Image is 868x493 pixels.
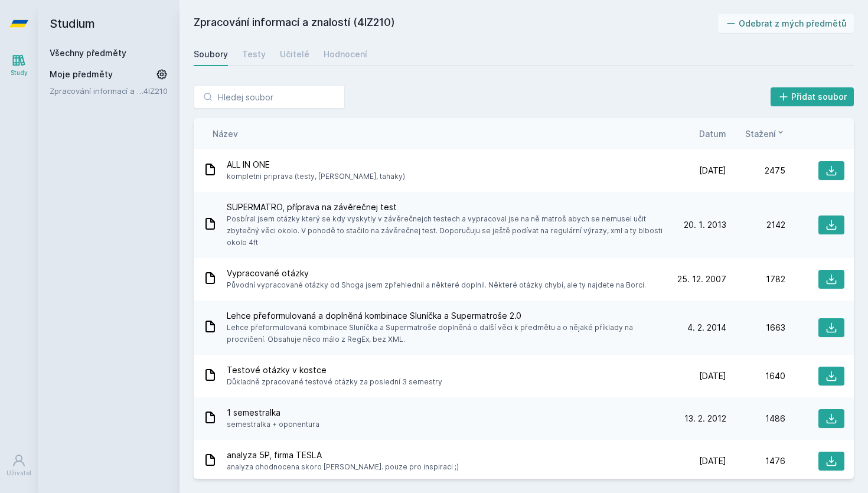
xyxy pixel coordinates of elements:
[280,48,309,60] div: Učitelé
[50,48,126,58] a: Všechny předměty
[324,48,367,60] div: Hodnocení
[687,322,726,334] span: 4. 2. 2014
[50,68,113,80] span: Moje předměty
[194,14,718,33] h2: Zpracování informací a znalostí (4IZ210)
[699,370,726,382] span: [DATE]
[699,128,726,140] button: Datum
[227,201,663,213] span: SUPERMATRO, příprava na závěrečnej test
[718,14,854,33] button: Odebrat z mých předmětů
[242,43,266,66] a: Testy
[227,322,663,345] span: Lehce přeformulovaná kombinace Sluníčka a Supermatroše doplněná o další věci k předmětu a o nějak...
[227,364,442,376] span: Testové otázky v kostce
[227,171,405,182] span: kompletni priprava (testy, [PERSON_NAME], tahaky)
[194,43,228,66] a: Soubory
[280,43,309,66] a: Učitelé
[726,322,785,334] div: 1663
[745,128,785,140] button: Stažení
[726,165,785,177] div: 2475
[227,213,663,249] span: Posbíral jsem otázky který se kdy vyskytly v závěrečnejch testech a vypracoval jse na ně matroš a...
[227,461,459,473] span: analyza ohodnocena skoro [PERSON_NAME]. pouze pro inspiraci ;)
[227,449,459,461] span: analyza 5P, firma TESLA
[726,273,785,285] div: 1782
[11,68,28,77] div: Study
[143,86,168,96] a: 4IZ210
[2,448,35,484] a: Uživatel
[699,455,726,467] span: [DATE]
[726,455,785,467] div: 1476
[227,407,319,419] span: 1 semestralka
[227,267,646,279] span: Vypracované otázky
[2,47,35,83] a: Study
[677,273,726,285] span: 25. 12. 2007
[771,87,854,106] button: Přidat soubor
[242,48,266,60] div: Testy
[699,165,726,177] span: [DATE]
[726,219,785,231] div: 2142
[745,128,776,140] span: Stažení
[50,85,143,97] a: Zpracování informací a znalostí
[227,419,319,430] span: semestralka + oponentura
[684,219,726,231] span: 20. 1. 2013
[324,43,367,66] a: Hodnocení
[227,279,646,291] span: Původní vypracované otázky od Shoga jsem zpřehlednil a některé doplnil. Některé otázky chybí, ale...
[194,85,345,109] input: Hledej soubor
[194,48,228,60] div: Soubory
[227,310,663,322] span: Lehce přeformulovaná a doplněná kombinace Sluníčka a Supermatroše 2.0
[726,413,785,425] div: 1486
[684,413,726,425] span: 13. 2. 2012
[213,128,238,140] button: Název
[6,469,31,478] div: Uživatel
[726,370,785,382] div: 1640
[227,376,442,388] span: Důkladně zpracované testové otázky za poslední 3 semestry
[227,159,405,171] span: ALL IN ONE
